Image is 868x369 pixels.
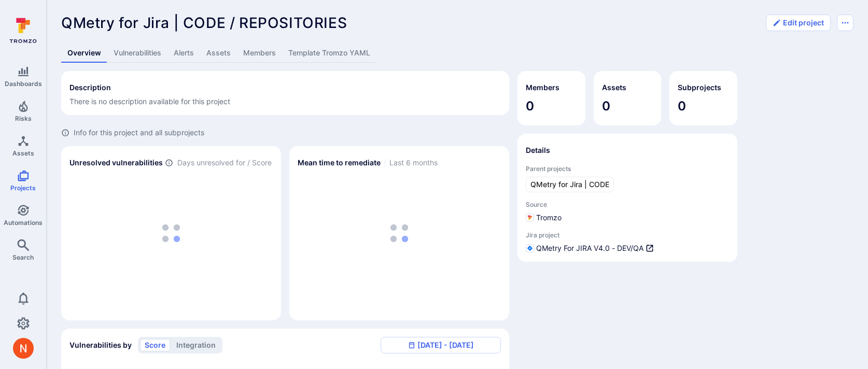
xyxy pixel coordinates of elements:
span: Info for this project and all subprojects [74,127,204,138]
span: Tromzo [536,212,562,223]
a: Alerts [167,44,200,63]
span: QMetry For JIRA V4.0 - DEV/QA [536,243,643,253]
span: Projects [10,184,36,192]
h2: Assets [602,82,626,93]
button: [DATE] - [DATE] [381,337,501,353]
div: Collapse description [61,71,509,115]
span: Assets [12,149,34,157]
h2: Unresolved vulnerabilities [69,158,163,168]
span: Source [526,201,729,208]
a: QMetry for Jira | CODE [526,177,614,192]
a: QMetry For JIRA V4.0 - DEV/QA [536,243,654,253]
button: Options menu [837,15,853,31]
span: QMetry for Jira | CODE [530,179,609,190]
h2: Subprojects [678,82,721,93]
span: Number of vulnerabilities in status ‘Open’ ‘Triaged’ and ‘In process’ divided by score and scanne... [165,158,173,168]
a: Vulnerabilities [107,44,167,63]
span: 0 [526,98,577,115]
a: Overview [61,44,107,63]
span: Search [12,253,34,261]
button: integration [172,339,220,351]
span: QMetry for Jira | CODE / REPOSITORIES [61,14,347,32]
span: Automations [4,219,43,226]
button: Edit project [766,15,831,31]
div: Project tabs [61,44,853,63]
h2: Details [526,145,550,155]
a: Template Tromzo YAML [282,44,376,63]
a: Members [237,44,282,63]
h2: Mean time to remediate [298,158,381,168]
span: Parent projects [526,165,729,173]
span: Risks [15,115,32,122]
img: ACg8ocIprwjrgDQnDsNSk9Ghn5p5-B8DpAKWoJ5Gi9syOE4K59tr4Q=s96-c [13,338,34,359]
a: Assets [200,44,237,63]
span: 0 [678,98,729,115]
h2: Members [526,82,559,93]
span: There is no description available for this project [69,97,230,106]
span: Last 6 months [389,158,438,168]
div: Neeren Patki [13,338,34,359]
span: Vulnerabilities by [69,340,132,350]
button: score [140,339,170,351]
h2: Description [69,82,111,93]
span: 0 [602,98,653,115]
span: Dashboards [5,80,42,88]
span: Days unresolved for / Score [177,158,272,168]
span: Jira project [526,231,729,239]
